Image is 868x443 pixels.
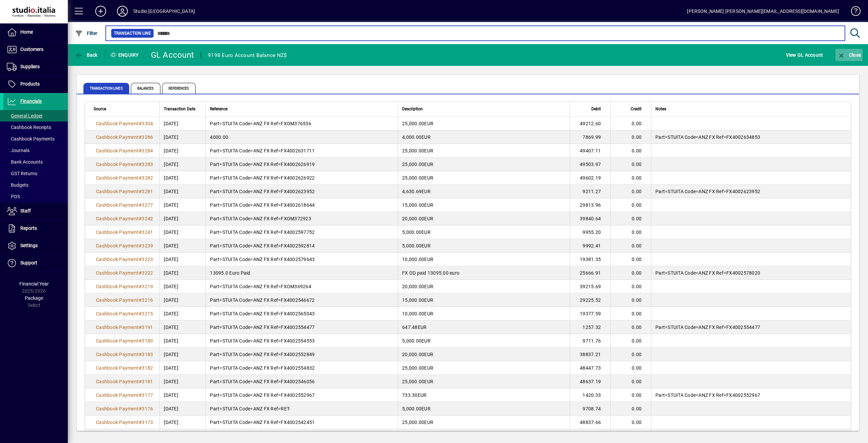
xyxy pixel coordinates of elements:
[7,125,51,130] span: Cashbook Receipts
[7,148,29,153] span: Journals
[402,105,423,113] span: Description
[142,311,153,316] span: 3215
[139,379,142,384] span: #
[142,162,153,167] span: 3283
[210,216,311,221] span: Part=STUITA Code=ANZ FX Ref=FXOM372923
[139,257,142,262] span: #
[7,113,43,118] span: General Ledger
[210,311,315,316] span: Part=STUITA Code=ANZ FX Ref=FX4002565043
[615,105,648,113] div: Credit
[96,406,139,411] span: Cashbook Payment
[139,243,142,248] span: #
[610,307,651,320] td: 0.00
[610,225,651,239] td: 0.00
[94,147,155,154] a: Cashbook Payment#3284
[94,228,155,236] a: Cashbook Payment#3241
[96,420,139,425] span: Cashbook Payment
[164,174,178,181] span: [DATE]
[610,334,651,348] td: 0.00
[610,239,651,253] td: 0.00
[210,325,315,330] span: Part=STUITA Code=ANZ FX Ref=FX4002554477
[402,365,433,371] span: 25,000.00EUR
[96,134,139,140] span: Cashbook Payment
[402,392,427,398] span: 733.30EUR
[151,50,194,60] div: GL Account
[139,420,142,425] span: #
[164,365,178,371] span: [DATE]
[20,208,31,214] span: Staff
[142,229,153,235] span: 3241
[402,406,431,411] span: 5,000.00EUR
[142,392,153,398] span: 3177
[96,379,139,384] span: Cashbook Payment
[142,148,153,153] span: 3284
[570,388,610,402] td: 1420.33
[75,52,98,58] span: Back
[164,147,178,154] span: [DATE]
[94,133,155,141] a: Cashbook Payment#3286
[94,296,155,304] a: Cashbook Payment#3216
[83,83,129,94] span: Transaction lines
[610,130,651,144] td: 0.00
[610,144,651,158] td: 0.00
[164,351,178,358] span: [DATE]
[402,243,431,248] span: 5,000.00EUR
[96,297,139,303] span: Cashbook Payment
[570,429,610,443] td: 0.00
[210,175,315,181] span: Part=STUITA Code=ANZ FX Ref=FX4002626922
[139,284,142,289] span: #
[94,351,155,358] a: Cashbook Payment#3183
[142,365,153,371] span: 3182
[610,416,651,429] td: 0.00
[94,391,155,399] a: Cashbook Payment#3177
[164,405,178,412] span: [DATE]
[610,253,651,266] td: 0.00
[96,325,139,330] span: Cashbook Payment
[402,284,433,289] span: 20,000.00EUR
[20,225,37,231] span: Reports
[96,311,139,316] span: Cashbook Payment
[142,284,153,289] span: 3219
[570,130,610,144] td: 7869.99
[7,136,55,142] span: Cashbook Payments
[94,188,155,195] a: Cashbook Payment#3281
[655,105,842,113] div: Notes
[96,352,139,357] span: Cashbook Payment
[20,47,43,52] span: Customers
[7,194,20,199] span: POS
[570,307,610,320] td: 19377.59
[142,189,153,194] span: 3281
[210,365,315,371] span: Part=STUITA Code=ANZ FX Ref=FX4002554832
[3,179,68,191] a: Budgets
[570,416,610,429] td: 48837.66
[142,406,153,411] span: 3176
[94,283,155,290] a: Cashbook Payment#3219
[164,419,178,426] span: [DATE]
[139,338,142,344] span: #
[139,189,142,194] span: #
[142,325,153,330] span: 3191
[164,283,178,290] span: [DATE]
[96,162,139,167] span: Cashbook Payment
[610,348,651,361] td: 0.00
[610,280,651,293] td: 0.00
[210,420,315,425] span: Part=STUITA Code=ANZ FX Ref=FX4002542451
[139,392,142,398] span: #
[20,81,40,87] span: Products
[142,352,153,357] span: 3183
[610,198,651,212] td: 0.00
[402,162,433,167] span: 25,000.00EUR
[133,6,195,17] div: Studio [GEOGRAPHIC_DATA]
[610,293,651,307] td: 0.00
[402,121,433,126] span: 25,000.00EUR
[830,49,868,61] app-page-header-button: Close enquiry
[94,201,155,209] a: Cashbook Payment#3277
[210,162,315,167] span: Part=STUITA Code=ANZ FX Ref=FX4002626919
[210,243,315,248] span: Part=STUITA Code=ANZ FX Ref=FX4002592814
[210,257,315,262] span: Part=STUITA Code=ANZ FX Ref=FX4002579643
[164,120,178,127] span: [DATE]
[68,49,105,61] app-page-header-button: Back
[94,378,155,385] a: Cashbook Payment#3181
[570,158,610,171] td: 49503.97
[164,270,178,276] span: [DATE]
